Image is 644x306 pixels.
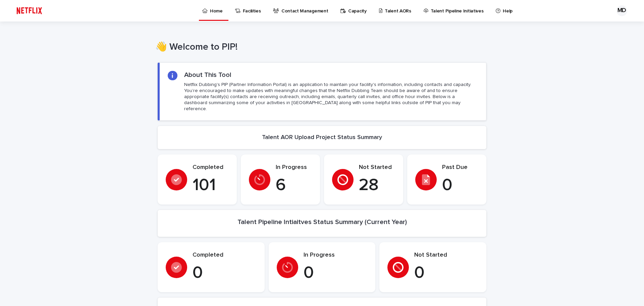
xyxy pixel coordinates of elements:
p: 0 [193,263,257,283]
p: Netflix Dubbing's PIP (Partner Information Portal) is an application to maintain your facility's ... [184,82,478,112]
p: In Progress [304,252,368,259]
h2: Talent Pipeline Intiaitves Status Summary (Current Year) [237,218,407,226]
p: 28 [359,175,395,195]
h2: Talent AOR Upload Project Status Summary [262,134,382,141]
p: 0 [304,263,368,283]
p: 0 [414,263,478,283]
p: 6 [276,175,312,195]
p: Not Started [359,164,395,171]
p: 0 [442,175,478,195]
div: MD [616,5,627,16]
h1: 👋 Welcome to PIP! [155,42,484,53]
p: 101 [193,175,229,195]
p: Not Started [414,252,478,259]
p: In Progress [276,164,312,171]
p: Completed [193,252,257,259]
p: Completed [193,164,229,171]
h2: About This Tool [184,71,231,79]
p: Past Due [442,164,478,171]
img: ifQbXi3ZQGMSEF7WDB7W [13,4,45,17]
